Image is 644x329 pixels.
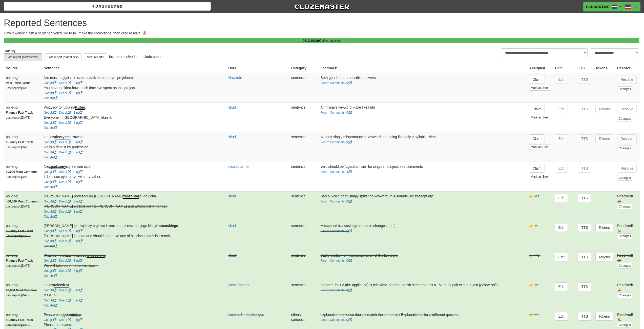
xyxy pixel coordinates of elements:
[6,323,31,327] small: Last report: [DATE]
[6,175,31,179] small: Last report: [DATE]
[529,223,551,228] div: 👉 Me!
[617,164,637,173] button: Resolve
[529,75,545,84] button: Claim
[6,140,33,144] strong: Fluency Fast Track
[228,313,242,317] a: zachmc1
[6,253,40,258] div: pol-eng
[620,4,622,8] span: /
[228,283,250,287] a: nicolasfarmer
[529,105,545,113] button: Claim
[578,134,591,143] button: TTS
[75,105,85,110] u: Kubie
[6,294,31,297] small: Last report: [DATE]
[59,210,71,213] a: DeepL
[617,253,638,263] div: Resolved! 🎉
[529,174,551,179] button: Mark as Seen
[617,146,632,151] button: Changes
[6,223,40,228] div: pol-eng
[6,105,40,110] div: pol-eng
[59,81,71,85] a: DeepL
[44,299,56,302] a: Google
[59,180,71,184] a: DeepL
[529,164,545,173] button: Claim
[44,239,56,243] a: Google
[289,132,319,162] td: sentence
[73,299,82,302] a: Bing
[617,175,632,181] button: Changes
[6,81,31,85] strong: Past Tense Verbs
[4,18,640,28] h1: Reported Sentences
[44,135,86,139] span: On jest z zawodu.
[44,224,179,228] span: [PERSON_NAME] jest wyższy o głowę i ramiona niż reszta z jego klasy .
[6,229,33,233] strong: Fluency Fast Track
[73,180,82,184] a: Bing
[615,64,640,73] th: Resolve
[44,322,224,327] div: Please be seated.
[320,170,352,174] a: Forum Comments (4)
[135,55,138,58] input: Include resolved
[595,223,613,232] button: Tokens
[555,253,568,261] button: Edit
[318,73,527,103] td: Both genders are possible answers.
[6,205,31,208] small: Last report: [DATE]
[617,233,632,239] button: Changes
[555,223,568,232] button: Edit
[44,164,94,169] span: Nie się z moim ojcem.
[4,49,16,53] small: Order by:
[156,224,178,228] u: francuskiego
[87,76,104,80] u: spędziłem
[73,269,82,273] a: Bing
[59,259,71,262] a: DeepL
[59,111,71,114] a: DeepL
[617,75,637,84] button: Resolve
[44,304,57,307] a: Tatoeba
[578,282,591,291] button: TTS
[59,91,71,95] a: DeepL
[73,151,82,154] a: Bing
[44,253,106,258] span: Weźmiemy udział w meczu .
[44,105,86,110] span: Wszyscy to lubią na .
[84,53,107,61] button: Most reports
[529,115,551,120] button: Mark as Seen
[320,200,352,203] a: Forum Comments (0)
[4,64,42,73] th: Source
[553,64,576,73] th: Edit
[44,140,56,144] a: Google
[6,146,31,149] small: Last report: [DATE]
[318,280,527,310] td: the term for TV (the appliance) is telewizor, so the English sentence "It's a TV" must pair with ...
[44,200,56,203] a: Google
[59,151,71,154] a: DeepL
[44,318,56,322] a: Google
[59,229,71,233] a: DeepL
[617,105,637,113] button: Resolve
[44,210,56,213] a: Google
[44,194,157,199] span: [PERSON_NAME] podszedł do [PERSON_NAME] jej do ucha.
[529,282,551,287] div: 👉 Me!
[59,239,71,243] a: DeepL
[44,111,56,114] a: Google
[73,318,82,322] a: Bing
[4,38,639,43] div: 2613 / 2619 ( 99.8 %) resolved
[529,134,545,143] button: Claim
[140,54,164,59] label: Include seen
[228,105,237,109] a: skudi
[318,102,527,132] td: Ai missays keyword kubie like kubi
[228,164,250,169] a: nicolasfarmer
[4,31,640,36] p: How it works: claim a sentence you'd like to fix, make the corrections, then click resolve. 🎉
[6,111,33,114] strong: Fluency Fast Track
[59,269,71,273] a: DeepL
[228,76,243,80] a: Hawksbill
[318,132,527,162] td: Ai confusingly mispronouncrs keyword, sounding like only 2 syllable "dent"
[73,210,82,213] a: Bing
[289,280,319,310] td: sentence
[555,282,568,291] button: Edit
[595,312,613,321] button: Tokens
[289,102,319,132] td: sentence
[289,251,319,280] td: sentence
[578,194,591,202] button: TTS
[289,191,319,221] td: sentence
[59,318,71,322] a: DeepL
[59,121,71,125] a: DeepL
[318,251,527,280] td: Badly confusing mispronunciation of the keyword.
[44,180,56,184] a: Google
